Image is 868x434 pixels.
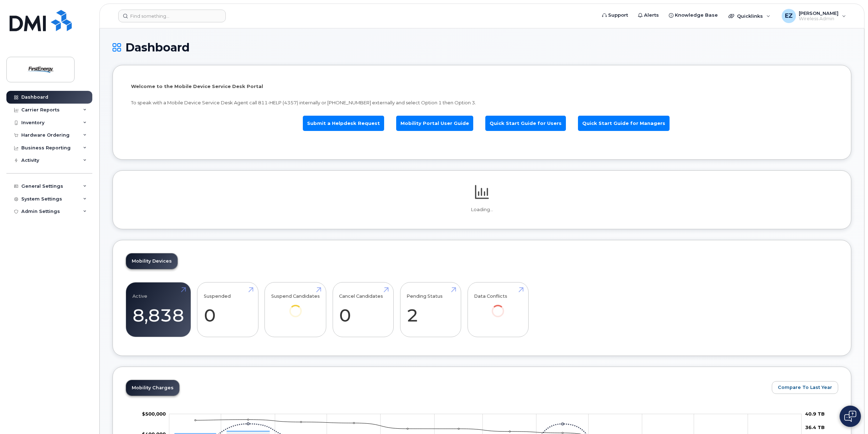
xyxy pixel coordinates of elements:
tspan: 40.9 TB [805,411,825,417]
button: Compare To Last Year [772,381,838,394]
a: Mobility Charges [126,380,179,396]
a: Pending Status 2 [406,286,454,333]
a: Data Conflicts [474,286,522,327]
a: Suspended 0 [204,286,252,333]
g: $0 [142,411,166,417]
tspan: 36.4 TB [805,424,825,430]
p: Loading... [126,207,838,213]
p: Welcome to the Mobile Device Service Desk Portal [131,83,833,90]
tspan: $500,000 [142,411,166,417]
a: Mobility Portal User Guide [396,116,473,131]
h1: Dashboard [113,41,851,54]
a: Submit a Helpdesk Request [303,116,384,131]
span: Compare To Last Year [778,384,832,391]
a: Cancel Candidates 0 [339,286,387,333]
a: Quick Start Guide for Managers [578,116,670,131]
img: Open chat [844,411,856,422]
a: Mobility Devices [126,253,178,269]
a: Active 8,838 [132,286,184,333]
a: Suspend Candidates [271,286,320,327]
p: To speak with a Mobile Device Service Desk Agent call 811-HELP (4357) internally or [PHONE_NUMBER... [131,99,833,106]
a: Quick Start Guide for Users [485,116,566,131]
